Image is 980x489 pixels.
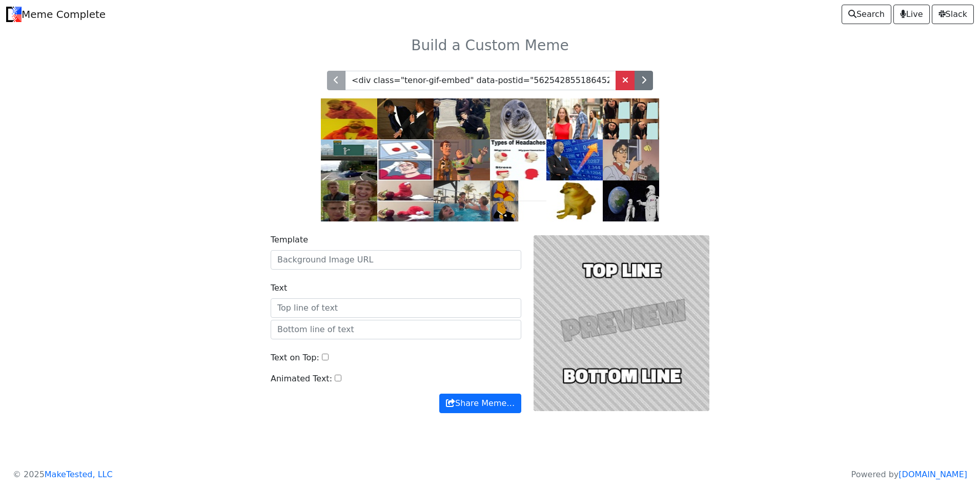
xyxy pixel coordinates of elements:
span: Search [848,8,885,21]
span: Slack [938,8,967,21]
img: Meme Complete [6,7,22,22]
img: drake.jpg [321,98,377,139]
h3: Build a Custom Meme [158,37,822,54]
p: Powered by [851,468,967,481]
img: ds.jpg [377,139,434,180]
span: Live [900,8,923,21]
label: Text on Top: [271,352,319,364]
label: Animated Text: [271,373,332,385]
img: db.jpg [546,98,603,139]
label: Text [271,282,287,294]
a: Live [893,5,930,24]
p: © 2025 [13,468,113,481]
a: [DOMAIN_NAME] [899,470,967,479]
img: astronaut.jpg [603,180,659,221]
img: pooh.jpg [490,180,546,221]
img: pool.jpg [434,180,490,221]
input: Top line of text [271,298,521,318]
img: pigeon.jpg [603,139,659,180]
img: slap.jpg [377,98,434,139]
img: grave.jpg [434,98,490,139]
img: cheems.jpg [546,180,603,221]
input: Background Image URL [271,250,521,270]
a: Meme Complete [6,4,106,25]
img: gru.jpg [603,98,659,139]
input: Bottom line of text [271,320,521,339]
img: headaches.jpg [490,139,546,180]
a: MakeTested, LLC [45,470,113,479]
a: Search [842,5,891,24]
img: exit.jpg [321,139,377,180]
img: stonks.jpg [546,139,603,180]
img: buzz.jpg [434,139,490,180]
img: right.jpg [321,180,377,221]
button: Share Meme… [439,394,521,413]
img: ams.jpg [490,98,546,139]
a: Slack [932,5,974,24]
label: Template [271,234,308,246]
img: elmo.jpg [377,180,434,221]
input: Template name or description... [345,71,616,90]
